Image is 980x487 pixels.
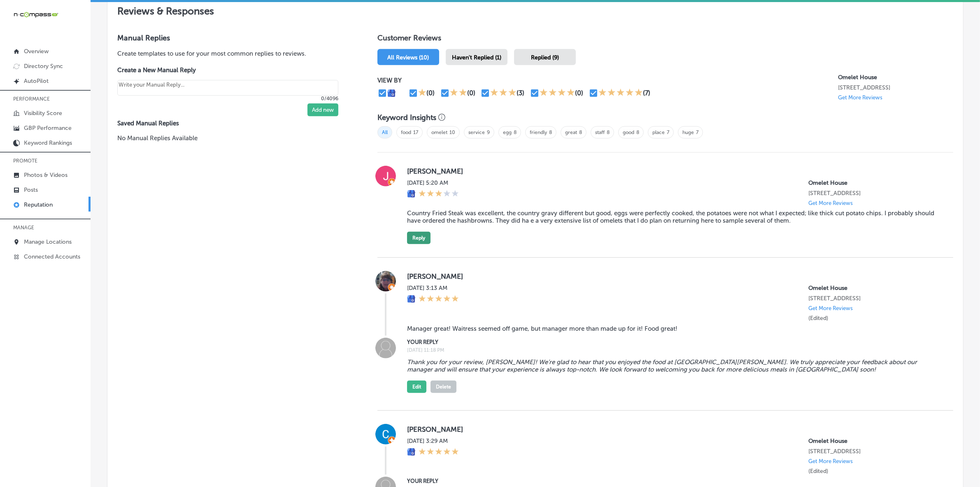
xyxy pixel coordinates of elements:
[377,77,838,84] p: VIEW BY
[549,129,552,135] a: 8
[375,338,396,358] img: Image
[540,88,575,98] div: 4 Stars
[450,88,467,98] div: 2 Stars
[24,238,72,245] p: Manage Locations
[117,66,338,74] label: Create a New Manual Reply
[117,96,338,101] p: 0/4096
[24,110,62,117] p: Visibility Score
[579,129,582,135] a: 8
[413,129,418,135] a: 17
[407,381,426,393] button: Edit
[24,186,38,193] p: Posts
[696,129,698,135] a: 7
[407,438,459,445] label: [DATE] 3:29 AM
[468,129,485,135] a: service
[377,33,953,46] h1: Customer Reviews
[838,94,882,101] p: Get More Reviews
[531,54,559,61] span: Replied (9)
[808,305,853,311] p: Get More Reviews
[407,339,940,345] label: YOUR REPLY
[24,139,72,146] p: Keyword Rankings
[13,11,58,19] img: 660ab0bf-5cc7-4cb8-ba1c-48b5ae0f18e60NCTV_CLogo_TV_Black_-500x88.png
[387,54,429,61] span: All Reviews (10)
[449,129,455,135] a: 10
[503,129,512,135] a: egg
[808,468,828,475] label: (Edited)
[377,126,392,139] span: All
[407,347,940,353] label: [DATE] 11:18 PM
[407,232,431,244] button: Reply
[24,48,49,55] p: Overview
[307,104,338,116] button: Add new
[407,478,940,484] label: YOUR REPLY
[682,129,694,135] a: huge
[517,89,524,97] div: (3)
[377,113,436,122] h3: Keyword Insights
[808,458,853,464] p: Get More Reviews
[514,129,517,135] a: 8
[407,358,940,373] blockquote: Thank you for your review, [PERSON_NAME]! We’re glad to hear that you enjoyed the food at [GEOGRA...
[24,125,72,132] p: GBP Performance
[24,172,68,179] p: Photos & Videos
[407,285,459,292] label: [DATE] 3:13 AM
[487,129,490,135] a: 9
[652,129,665,135] a: place
[623,129,634,135] a: good
[838,74,953,81] p: Omelet House
[808,315,828,322] label: (Edited)
[401,129,411,135] a: food
[636,129,639,135] a: 8
[407,167,940,175] label: [PERSON_NAME]
[808,200,853,206] p: Get More Reviews
[808,285,940,292] p: Omelet House
[530,129,547,135] a: friendly
[407,179,459,186] label: [DATE] 5:20 AM
[838,84,953,91] p: 2227 North Rampart Boulevard Las Vegas, NV 89128, US
[431,381,456,393] button: Delete
[667,129,669,135] a: 7
[419,448,459,457] div: 5 Stars
[565,129,577,135] a: great
[607,129,610,135] a: 8
[407,425,940,433] label: [PERSON_NAME]
[24,201,53,208] p: Reputation
[117,33,351,42] h3: Manual Replies
[575,89,583,97] div: (0)
[24,253,80,260] p: Connected Accounts
[418,88,426,98] div: 1 Star
[426,89,435,97] div: (0)
[808,295,940,302] p: 2227 North Rampart Boulevard
[419,190,459,199] div: 3 Stars
[467,89,475,97] div: (0)
[452,54,501,61] span: Haven't Replied (1)
[407,209,940,224] blockquote: Country Fried Steak was excellent, the country gravy different but good, eggs were perfectly cook...
[490,88,517,98] div: 3 Stars
[117,49,351,58] p: Create templates to use for your most common replies to reviews.
[117,80,338,96] textarea: Create your Quick Reply
[595,129,605,135] a: staff
[598,88,643,98] div: 5 Stars
[808,438,940,445] p: Omelet House
[117,120,351,127] label: Saved Manual Replies
[808,179,940,186] p: Omelet House
[419,295,459,304] div: 5 Stars
[24,78,49,85] p: AutoPilot
[808,448,940,455] p: 2227 North Rampart Boulevard
[643,89,650,97] div: (7)
[117,134,351,143] p: No Manual Replies Available
[407,325,940,332] blockquote: Manager great! Waitress seemed off game, but manager more than made up for it! Food great!
[431,129,447,135] a: omelet
[24,63,63,70] p: Directory Sync
[808,190,940,197] p: 2227 North Rampart Boulevard
[407,272,940,280] label: [PERSON_NAME]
